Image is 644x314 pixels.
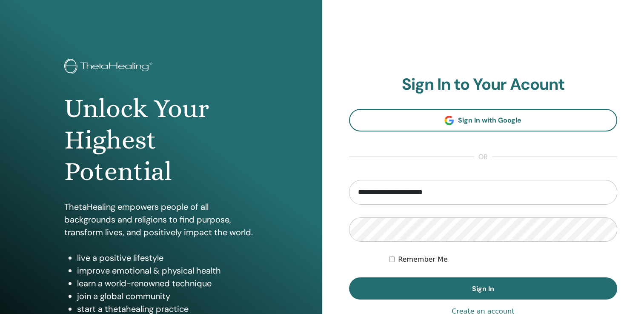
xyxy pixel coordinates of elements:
[77,277,258,290] li: learn a world-renowned technique
[398,254,448,265] label: Remember Me
[77,251,258,264] li: live a positive lifestyle
[389,254,617,265] div: Keep me authenticated indefinitely or until I manually logout
[77,290,258,303] li: join a global community
[77,264,258,277] li: improve emotional & physical health
[64,93,258,188] h1: Unlock Your Highest Potential
[64,200,258,239] p: ThetaHealing empowers people of all backgrounds and religions to find purpose, transform lives, a...
[349,109,618,131] a: Sign In with Google
[472,284,494,293] span: Sign In
[349,277,618,300] button: Sign In
[349,75,618,94] h2: Sign In to Your Acount
[474,152,492,162] span: or
[458,116,521,125] span: Sign In with Google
